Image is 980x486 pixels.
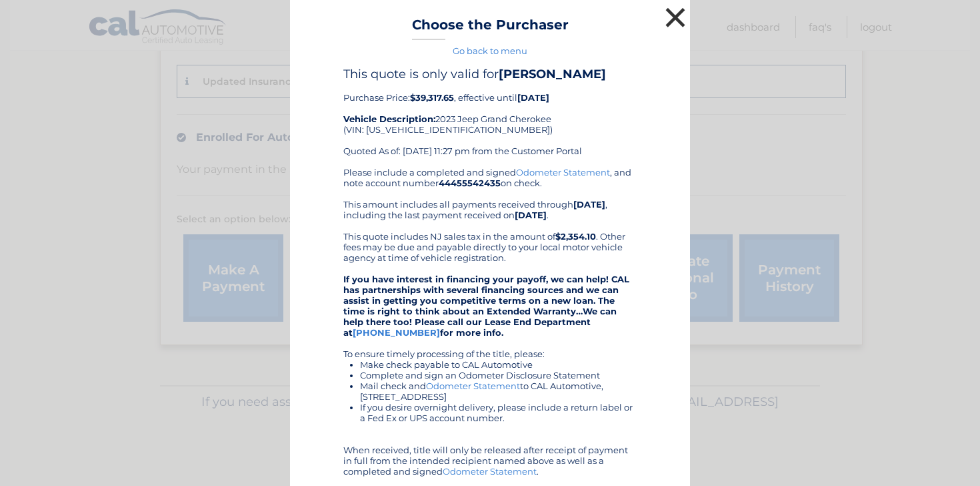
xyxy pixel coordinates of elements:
strong: Vehicle Description: [343,113,435,124]
a: [PHONE_NUMBER] [353,327,440,338]
li: Make check payable to CAL Automotive [360,359,637,370]
a: Odometer Statement [443,466,537,477]
b: [DATE] [573,199,605,210]
b: 44455542435 [439,178,501,188]
h3: Choose the Purchaser [412,17,569,40]
div: Purchase Price: , effective until 2023 Jeep Grand Cherokee (VIN: [US_VEHICLE_IDENTIFICATION_NUMBE... [343,67,637,167]
strong: If you have interest in financing your payoff, we can help! CAL has partnerships with several fin... [343,274,629,338]
b: [DATE] [515,210,547,220]
li: If you desire overnight delivery, please include a return label or a Fed Ex or UPS account number. [360,402,637,423]
a: Odometer Statement [516,167,610,178]
button: × [662,4,689,31]
b: $2,354.10 [555,231,596,242]
li: Mail check and to CAL Automotive, [STREET_ADDRESS] [360,381,637,402]
b: $39,317.65 [410,92,454,103]
a: Odometer Statement [426,381,520,391]
a: Go back to menu [453,45,527,56]
b: [DATE] [517,92,549,103]
li: Complete and sign an Odometer Disclosure Statement [360,370,637,381]
b: [PERSON_NAME] [499,67,606,81]
h4: This quote is only valid for [343,67,637,81]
